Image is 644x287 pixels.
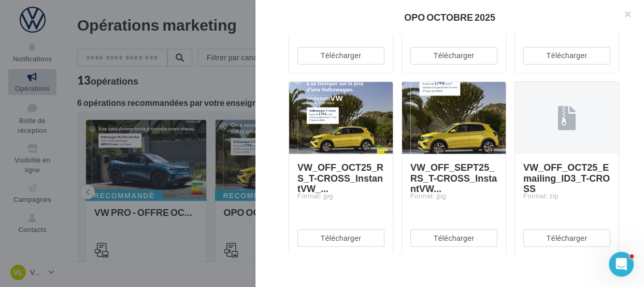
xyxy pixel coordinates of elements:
div: Format: jpg [410,191,497,200]
button: Télécharger [523,229,610,247]
span: VW_OFF_OCT25_RS_T-CROSS_InstantVW_... [297,161,383,194]
span: VW_OFF_SEPT25_RS_T-CROSS_InstantVW... [410,161,497,194]
button: Télécharger [410,229,497,247]
div: Format: zip [523,191,610,200]
button: Télécharger [523,47,610,64]
button: Télécharger [297,229,384,247]
div: OPO OCTOBRE 2025 [272,12,627,22]
iframe: Intercom live chat [609,252,634,277]
button: Télécharger [410,47,497,64]
button: Télécharger [297,47,384,64]
span: VW_OFF_OCT25_Emailing_ID3_T-CROSS [523,161,610,194]
div: Format: jpg [297,191,384,200]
